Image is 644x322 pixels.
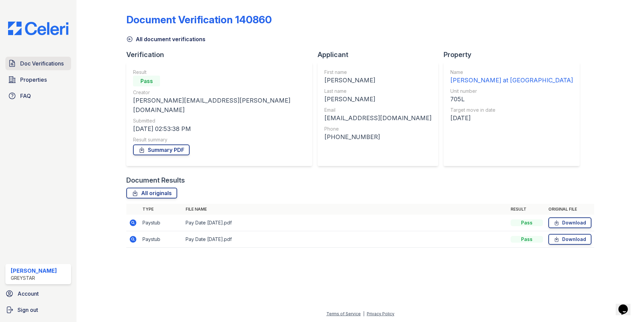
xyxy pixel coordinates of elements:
[450,88,573,95] div: Unit number
[450,107,573,113] div: Target move in date
[5,57,71,70] a: Doc Verifications
[126,35,205,43] a: All document verifications
[20,76,47,84] span: Properties
[140,231,183,248] td: Paystub
[133,89,305,96] div: Creator
[5,73,71,86] a: Properties
[3,22,74,35] img: CE_Logo_Blue-a8612792a0a2168367f1c8372b55b34899dd931a85d93a1a3d3e32e68fde9ad4.png
[126,176,185,185] div: Document Results
[450,69,573,76] div: Name
[126,50,318,59] div: Verification
[133,96,305,115] div: [PERSON_NAME][EMAIL_ADDRESS][PERSON_NAME][DOMAIN_NAME]
[324,76,431,85] div: [PERSON_NAME]
[324,88,431,95] div: Last name
[11,267,57,275] div: [PERSON_NAME]
[324,113,431,123] div: [EMAIL_ADDRESS][DOMAIN_NAME]
[20,59,64,68] span: Doc Verifications
[140,215,183,231] td: Paystub
[444,50,585,59] div: Property
[511,236,543,243] div: Pass
[326,311,361,316] a: Terms of Service
[324,107,431,113] div: Email
[126,14,272,26] div: Document Verification 140860
[140,204,183,215] th: Type
[133,76,160,86] div: Pass
[546,204,594,215] th: Original file
[324,132,431,142] div: [PHONE_NUMBER]
[18,306,38,314] span: Sign out
[133,117,305,124] div: Submitted
[450,113,573,123] div: [DATE]
[508,204,546,215] th: Result
[548,217,591,228] a: Download
[183,231,508,248] td: Pay Date [DATE].pdf
[324,126,431,132] div: Phone
[133,69,305,76] div: Result
[126,188,177,198] a: All originals
[133,144,190,155] a: Summary PDF
[11,275,57,281] div: Greystar
[511,219,543,226] div: Pass
[3,287,74,300] a: Account
[183,215,508,231] td: Pay Date [DATE].pdf
[5,89,71,103] a: FAQ
[363,311,364,316] div: |
[324,95,431,104] div: [PERSON_NAME]
[18,290,39,298] span: Account
[450,69,573,85] a: Name [PERSON_NAME] at [GEOGRAPHIC_DATA]
[318,50,444,59] div: Applicant
[20,92,31,100] span: FAQ
[548,234,591,245] a: Download
[133,124,305,134] div: [DATE] 02:53:38 PM
[450,76,573,85] div: [PERSON_NAME] at [GEOGRAPHIC_DATA]
[133,136,305,143] div: Result summary
[183,204,508,215] th: File name
[367,311,394,316] a: Privacy Policy
[450,95,573,104] div: 705L
[324,69,431,76] div: First name
[616,295,637,315] iframe: chat widget
[3,303,74,317] a: Sign out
